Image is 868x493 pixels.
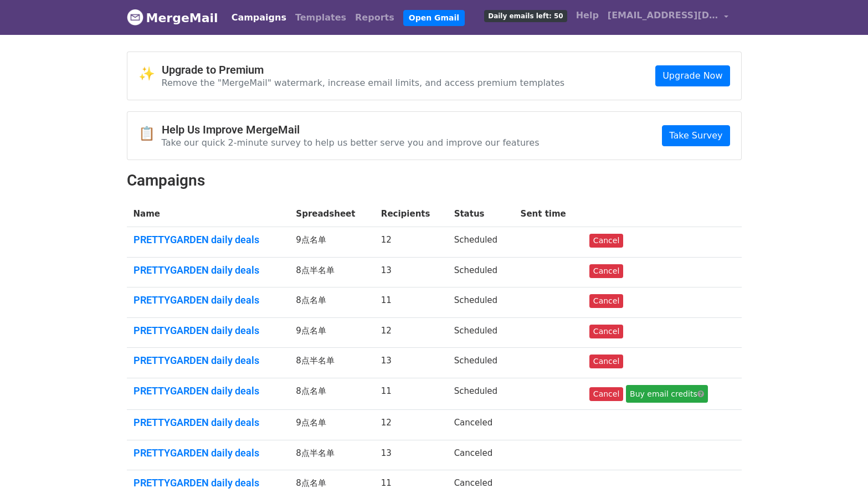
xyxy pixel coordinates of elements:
[162,123,540,136] h4: Help Us Improve MergeMail
[448,410,514,440] td: Canceled
[133,385,283,397] a: PRETTYGARDEN daily deals
[138,126,162,142] span: 📋
[133,264,283,276] a: PRETTYGARDEN daily deals
[448,348,514,378] td: Scheduled
[289,348,374,378] td: 8点半名单
[227,7,291,29] a: Campaigns
[403,10,465,26] a: Open Gmail
[133,355,283,367] a: PRETTYGARDEN daily deals
[138,66,162,82] span: ✨
[589,387,623,401] a: Cancel
[289,227,374,258] td: 9点名单
[162,137,540,148] p: Take our quick 2-minute survey to help us better serve you and improve our features
[374,287,448,318] td: 11
[133,294,283,306] a: PRETTYGARDEN daily deals
[484,10,567,22] span: Daily emails left: 50
[127,9,143,25] img: MergeMail logo
[289,317,374,348] td: 9点名单
[572,4,603,27] a: Help
[655,65,730,86] a: Upgrade Now
[374,348,448,378] td: 13
[289,440,374,470] td: 8点半名单
[589,294,623,308] a: Cancel
[133,234,283,246] a: PRETTYGARDEN daily deals
[133,325,283,337] a: PRETTYGARDEN daily deals
[133,477,283,489] a: PRETTYGARDEN daily deals
[374,257,448,287] td: 13
[589,355,623,368] a: Cancel
[374,317,448,348] td: 12
[448,440,514,470] td: Canceled
[626,385,708,403] a: Buy email credits
[603,4,733,30] a: [EMAIL_ADDRESS][DOMAIN_NAME]
[448,227,514,258] td: Scheduled
[662,125,730,146] a: Take Survey
[374,440,448,470] td: 13
[133,447,283,459] a: PRETTYGARDEN daily deals
[289,201,374,227] th: Spreadsheet
[514,201,583,227] th: Sent time
[289,378,374,410] td: 8点名单
[289,287,374,318] td: 8点名单
[127,201,290,227] th: Name
[162,77,565,89] p: Remove the "MergeMail" watermark, increase email limits, and access premium templates
[127,171,742,190] h2: Campaigns
[289,257,374,287] td: 8点半名单
[448,287,514,318] td: Scheduled
[291,7,351,29] a: Templates
[480,4,571,27] a: Daily emails left: 50
[374,410,448,440] td: 12
[351,7,399,29] a: Reports
[589,264,623,278] a: Cancel
[162,63,565,76] h4: Upgrade to Premium
[448,201,514,227] th: Status
[589,325,623,338] a: Cancel
[374,378,448,410] td: 11
[374,201,448,227] th: Recipients
[127,6,218,29] a: MergeMail
[289,410,374,440] td: 9点名单
[589,234,623,248] a: Cancel
[608,9,718,22] span: [EMAIL_ADDRESS][DOMAIN_NAME]
[374,227,448,258] td: 12
[133,417,283,429] a: PRETTYGARDEN daily deals
[448,317,514,348] td: Scheduled
[448,378,514,410] td: Scheduled
[448,257,514,287] td: Scheduled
